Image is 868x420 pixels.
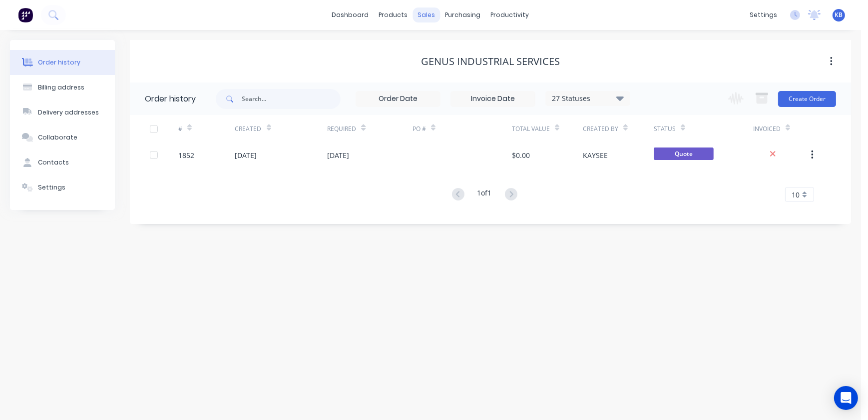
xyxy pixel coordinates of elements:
[477,187,492,202] div: 1 of 1
[38,108,99,117] div: Delivery addresses
[440,7,486,22] div: purchasing
[654,147,714,160] span: Quote
[178,124,182,133] div: #
[38,83,84,92] div: Billing address
[421,55,560,67] div: Genus Industrial Services
[745,7,782,22] div: settings
[356,91,440,106] input: Order Date
[10,50,115,75] button: Order history
[10,150,115,175] button: Contacts
[38,158,69,167] div: Contacts
[413,7,440,22] div: sales
[327,7,374,22] a: dashboard
[753,115,810,142] div: Invoiced
[792,189,800,200] span: 10
[235,115,328,142] div: Created
[178,150,194,160] div: 1852
[178,115,235,142] div: #
[778,91,836,107] button: Create Order
[145,93,196,105] div: Order history
[413,115,512,142] div: PO #
[654,115,753,142] div: Status
[546,93,630,104] div: 27 Statuses
[451,91,535,106] input: Invoice Date
[654,124,676,133] div: Status
[38,183,65,192] div: Settings
[374,7,413,22] div: products
[583,124,618,133] div: Created By
[10,175,115,200] button: Settings
[10,100,115,125] button: Delivery addresses
[10,75,115,100] button: Billing address
[18,7,33,22] img: Factory
[486,7,534,22] div: productivity
[235,124,262,133] div: Created
[10,125,115,150] button: Collaborate
[583,150,608,160] div: KAYSEE
[38,133,77,142] div: Collaborate
[753,124,781,133] div: Invoiced
[512,115,583,142] div: Total Value
[413,124,426,133] div: PO #
[242,89,341,109] input: Search...
[235,150,257,160] div: [DATE]
[327,124,356,133] div: Required
[512,124,550,133] div: Total Value
[327,115,413,142] div: Required
[38,58,80,67] div: Order history
[583,115,654,142] div: Created By
[835,10,843,19] span: KB
[834,386,858,410] div: Open Intercom Messenger
[512,150,530,160] div: $0.00
[327,150,349,160] div: [DATE]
